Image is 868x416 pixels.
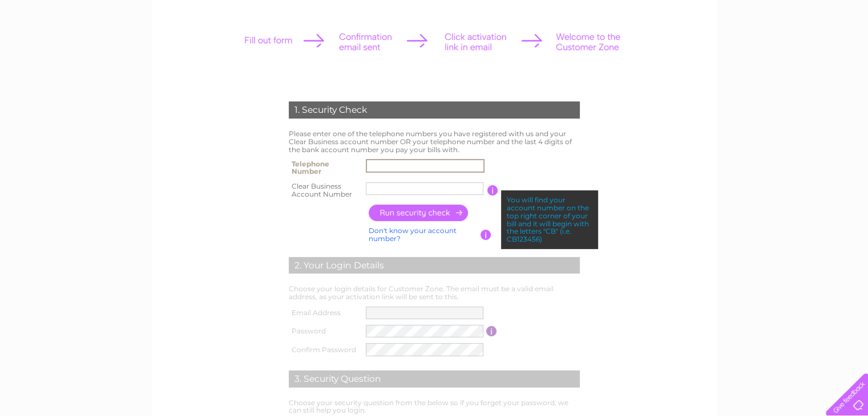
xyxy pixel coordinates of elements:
div: 3. Security Question [289,370,580,388]
input: Information [481,230,491,240]
th: Telephone Number [286,156,364,179]
th: Confirm Password [286,340,364,358]
a: Blog [810,48,826,57]
td: Choose your login details for Customer Zone. The email must be a valid email address, as your act... [286,282,583,304]
td: Please enter one of the telephone numbers you have registered with us and your Clear Business acc... [286,127,583,156]
input: Information [486,326,497,336]
a: Don't know your account number? [369,226,457,243]
div: 1. Security Check [289,101,580,119]
div: You will find your account number on the top right corner of your bill and it will begin with the... [501,190,598,249]
th: Password [286,322,364,340]
th: Email Address [286,304,364,322]
th: Clear Business Account Number [286,179,364,202]
a: Energy [737,48,762,57]
a: Telecoms [769,48,803,57]
a: Contact [833,48,861,57]
img: logo.png [30,30,88,64]
input: Information [487,185,498,195]
div: Clear Business is a trading name of Verastar Limited (registered in [GEOGRAPHIC_DATA] No. 3667643... [165,6,704,55]
a: Water [708,48,730,57]
div: 2. Your Login Details [289,257,580,274]
a: 0333 014 3131 [653,6,732,20]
